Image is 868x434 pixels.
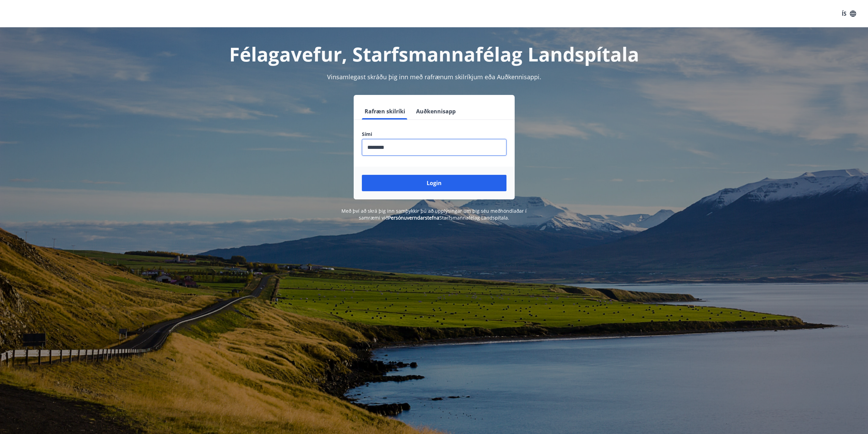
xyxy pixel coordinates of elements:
button: Login [362,175,506,191]
button: Auðkennisapp [413,103,458,120]
span: Vinsamlegast skráðu þig inn með rafrænum skilríkjum eða Auðkennisappi. [327,73,541,81]
span: Með því að skrá þig inn samþykkir þú að upplýsingar um þig séu meðhöndlaðar í samræmi við Starfsm... [341,208,527,221]
h1: Félagavefur, Starfsmannafélag Landspítala [197,41,672,67]
button: Rafræn skilríki [362,103,408,120]
button: ÍS [838,8,860,20]
label: Sími [362,131,506,138]
a: Persónuverndarstefna [388,214,439,221]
